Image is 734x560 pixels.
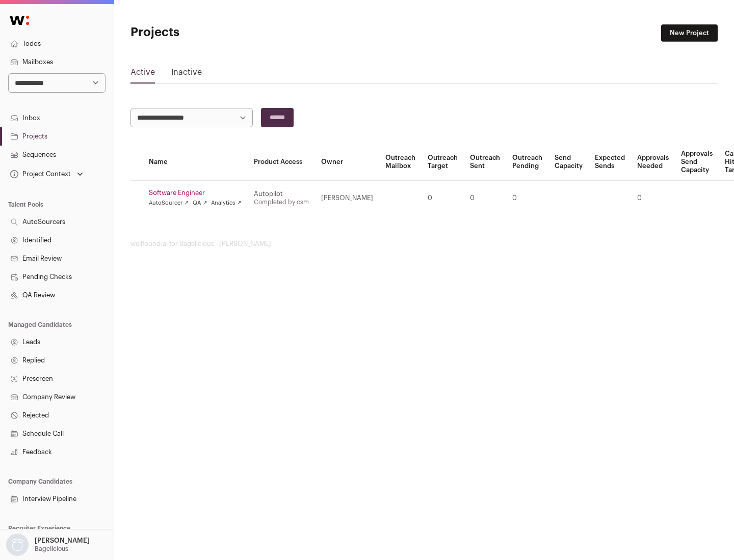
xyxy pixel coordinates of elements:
[130,240,718,248] footer: wellfound:ai for Bagelicious - [PERSON_NAME]
[422,144,464,181] th: Outreach Target
[35,545,68,553] p: Bagelicious
[661,24,718,42] a: New Project
[171,66,202,82] a: Inactive
[143,144,248,181] th: Name
[4,10,35,31] img: Wellfound
[379,144,422,181] th: Outreach Mailbox
[248,144,315,181] th: Product Access
[193,199,207,207] a: QA ↗
[506,144,548,181] th: Outreach Pending
[130,24,326,41] h1: Projects
[315,181,379,216] td: [PERSON_NAME]
[8,170,71,178] div: Project Context
[149,189,242,197] a: Software Engineer
[254,190,309,198] div: Autopilot
[130,66,155,82] a: Active
[4,534,92,556] button: Open dropdown
[631,144,675,181] th: Approvals Needed
[631,181,675,216] td: 0
[506,181,548,216] td: 0
[149,199,189,207] a: AutoSourcer ↗
[35,537,90,545] p: [PERSON_NAME]
[211,199,241,207] a: Analytics ↗
[422,181,464,216] td: 0
[548,144,589,181] th: Send Capacity
[254,199,309,205] a: Completed by csm
[8,167,85,181] button: Open dropdown
[675,144,719,181] th: Approvals Send Capacity
[464,144,506,181] th: Outreach Sent
[315,144,379,181] th: Owner
[464,181,506,216] td: 0
[6,534,29,556] img: nopic.png
[589,144,631,181] th: Expected Sends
